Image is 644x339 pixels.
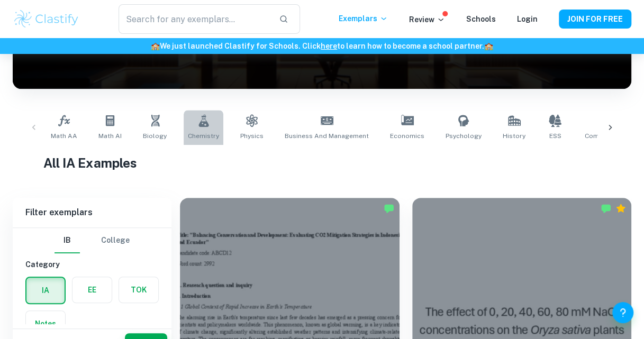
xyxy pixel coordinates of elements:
button: JOIN FOR FREE [559,10,631,29]
div: Premium [615,203,626,214]
span: ESS [549,131,561,141]
h6: We just launched Clastify for Schools. Click to learn how to become a school partner. [2,40,642,52]
span: Economics [390,131,424,141]
button: IA [26,278,65,303]
p: Review [409,14,445,25]
a: Login [517,15,538,23]
button: IB [55,228,80,253]
span: Chemistry [188,131,219,141]
a: here [321,42,337,50]
span: Psychology [446,131,482,141]
button: Help and Feedback [612,302,633,323]
span: Math AI [98,131,122,141]
input: Search for any exemplars... [119,4,270,34]
div: Filter type choice [55,228,130,253]
button: TOK [119,277,158,303]
h6: Filter exemplars [13,198,171,227]
span: History [503,131,525,141]
p: Exemplars [339,13,388,24]
img: Clastify logo [13,8,80,30]
span: Physics [240,131,264,141]
span: 🏫 [151,42,160,50]
span: Business and Management [285,131,369,141]
h6: Category [25,259,159,270]
span: Biology [143,131,167,141]
button: Notes [26,311,65,336]
h1: All IA Examples [43,153,600,172]
img: Marked [601,203,611,214]
button: College [101,228,130,253]
span: Math AA [51,131,77,141]
img: Marked [384,203,394,214]
span: Computer Science [585,131,642,141]
button: EE [72,277,112,303]
a: Schools [466,15,496,23]
span: 🏫 [484,42,493,50]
